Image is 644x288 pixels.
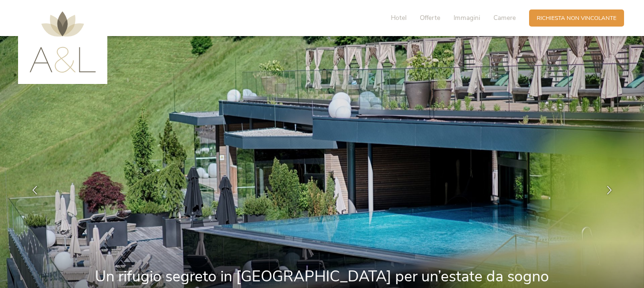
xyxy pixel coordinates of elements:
span: Richiesta non vincolante [537,14,616,22]
span: Offerte [420,13,440,22]
span: Hotel [391,13,407,22]
img: AMONTI & LUNARIS Wellnessresort [29,11,96,73]
span: Immagini [454,13,480,22]
span: Camere [493,13,516,22]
